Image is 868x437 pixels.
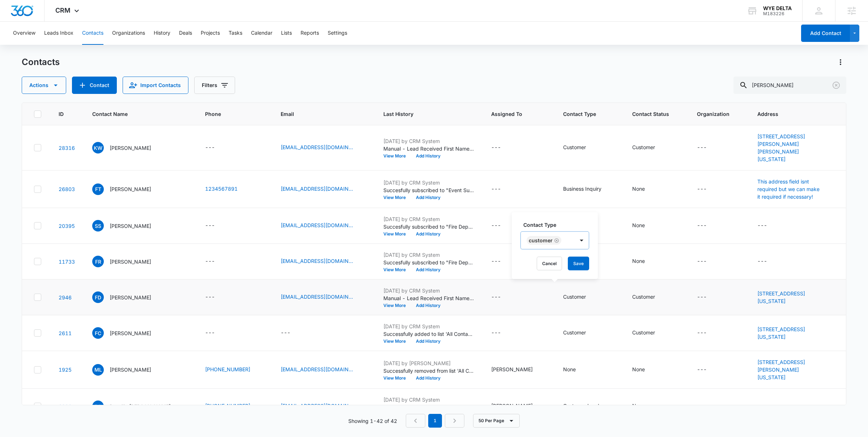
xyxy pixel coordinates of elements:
[92,401,104,412] span: BA
[92,327,164,339] div: Contact Name - Felipe CARRILLO - Select to Edit Field
[757,178,834,200] div: Address - This address field isnt required but we can make it required if necessary! - Select to ...
[281,143,353,151] a: [EMAIL_ADDRESS][DOMAIN_NAME]
[383,145,474,152] p: Manual - Lead Received First Name: [PERSON_NAME] Last Name: [PERSON_NAME] Email: [EMAIL_ADDRESS][...
[13,22,35,45] button: Overview
[491,143,514,152] div: Assigned To - - Select to Edit Field
[757,133,834,163] div: Address - 231 Old San Felipe Road, Sealy, Texas, 77474, United States - Select to Edit Field
[757,221,780,230] div: Address - - Select to Edit Field
[632,257,658,266] div: Contact Status - None - Select to Edit Field
[59,403,72,410] a: Navigate to contact details page for Baacilio Alcala
[59,186,75,192] a: Navigate to contact details page for Felipe Test
[757,290,805,304] a: [STREET_ADDRESS][US_STATE]
[491,365,546,374] div: Assigned To - felipe Carrillo - Select to Edit Field
[251,22,272,45] button: Calendar
[205,293,215,302] div: ---
[301,22,319,45] button: Reports
[697,402,707,411] div: ---
[757,402,780,411] div: Address - - Select to Edit Field
[281,257,366,266] div: Email - feliperodriguez@cosumnescsd.gov - Select to Edit Field
[281,110,356,118] span: Email
[383,403,474,411] p: Successfully added to list 'Customer Lead '.
[205,221,228,230] div: Phone - - Select to Edit Field
[205,329,228,337] div: Phone - - Select to Edit Field
[92,401,184,412] div: Contact Name - Baacilio Alcala - Select to Edit Field
[92,364,104,376] span: ML
[383,186,474,194] p: Succesfully subscribed to "Event Submission Follow Up ".
[632,257,645,265] div: None
[697,257,720,266] div: Organization - - Select to Edit Field
[205,257,228,266] div: Phone - - Select to Edit Field
[697,257,707,266] div: ---
[757,326,805,340] a: [STREET_ADDRESS][US_STATE]
[92,183,104,195] span: FT
[632,329,655,336] div: Customer
[123,77,188,94] button: Import Contacts
[72,77,117,94] button: Add Contact
[563,185,601,192] div: Business Inquiry
[411,232,446,236] button: Add History
[22,57,60,68] h1: Contacts
[82,22,103,45] button: Contacts
[92,110,177,118] span: Contact Name
[473,414,520,428] button: 50 Per Page
[383,294,474,302] p: Manual - Lead Received First Name: [PERSON_NAME] Last Name: [PERSON_NAME] Email: [PERSON_NAME][EM...
[59,367,72,373] a: Navigate to contact details page for Marilyn Lattin
[205,402,250,410] a: [PHONE_NUMBER]
[632,365,645,373] div: None
[563,365,576,373] div: None
[205,365,250,373] a: [PHONE_NUMBER]
[411,154,446,158] button: Add History
[697,185,707,194] div: ---
[92,142,104,153] span: KW
[383,396,474,403] p: [DATE] by CRM System
[563,185,614,194] div: Contact Type - Business Inquiry - Select to Edit Field
[154,22,170,45] button: History
[411,303,446,308] button: Add History
[757,133,805,162] a: [STREET_ADDRESS][PERSON_NAME][PERSON_NAME][US_STATE]
[491,257,501,266] div: ---
[205,293,228,302] div: Phone - - Select to Edit Field
[697,143,707,152] div: ---
[411,268,446,272] button: Add History
[697,221,720,230] div: Organization - - Select to Edit Field
[523,221,592,229] label: Contact Type
[281,329,290,337] div: ---
[59,223,75,229] a: Navigate to contact details page for Steven Silver
[229,22,242,45] button: Tasks
[92,291,104,303] span: FD
[59,294,72,300] a: Navigate to contact details page for Felipe De Carrillo
[194,77,235,94] button: Filters
[92,256,164,267] div: Contact Name - Felipe Rodriguez - Select to Edit Field
[59,145,75,151] a: Navigate to contact details page for Kaleb Wilson
[205,402,263,411] div: Phone - (909) 769-7832 - Select to Edit Field
[281,293,353,300] a: [EMAIL_ADDRESS][DOMAIN_NAME]
[529,238,553,243] div: Customer
[757,257,767,266] div: ---
[697,365,707,374] div: ---
[281,402,353,410] a: [EMAIL_ADDRESS][DOMAIN_NAME]
[205,143,215,152] div: ---
[348,417,397,425] p: Showing 1-42 of 42
[757,110,824,118] span: Address
[383,268,411,272] button: View More
[281,22,292,45] button: Lists
[632,402,645,410] div: None
[59,110,64,118] span: ID
[205,185,251,194] div: Phone - (123) 456-7891 - Select to Edit Field
[563,329,586,336] div: Customer
[632,143,655,151] div: Customer
[281,221,353,229] a: [EMAIL_ADDRESS][DOMAIN_NAME]
[491,293,514,302] div: Assigned To - - Select to Edit Field
[491,257,514,266] div: Assigned To - - Select to Edit Field
[491,185,501,194] div: ---
[563,293,599,302] div: Contact Type - Customer - Select to Edit Field
[205,143,228,152] div: Phone - - Select to Edit Field
[383,179,474,186] p: [DATE] by CRM System
[537,257,562,271] button: Cancel
[563,293,586,300] div: Customer
[205,329,215,337] div: ---
[632,329,668,337] div: Contact Status - Customer - Select to Edit Field
[830,79,842,91] button: Clear
[110,403,171,410] p: Baacilio [PERSON_NAME]
[563,110,604,118] span: Contact Type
